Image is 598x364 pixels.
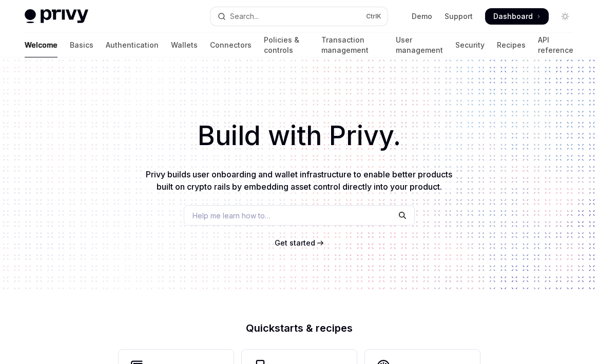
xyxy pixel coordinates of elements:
a: Welcome [25,33,57,57]
button: Open search [210,7,388,26]
a: Basics [70,33,93,57]
div: Search... [230,10,259,23]
h2: Quickstarts & recipes [119,323,480,333]
a: Dashboard [485,8,549,25]
a: Wallets [171,33,198,57]
a: User management [396,33,443,57]
button: Toggle dark mode [557,8,573,25]
span: Help me learn how to… [192,210,271,221]
span: Get started [275,238,315,247]
a: Connectors [210,33,252,57]
a: Transaction management [321,33,383,57]
span: Ctrl K [366,12,381,21]
a: Support [445,11,473,22]
a: Security [455,33,485,57]
a: Authentication [106,33,159,57]
a: Policies & controls [264,33,309,57]
span: Privy builds user onboarding and wallet infrastructure to enable better products built on crypto ... [146,169,452,192]
img: light logo [25,9,88,24]
span: Dashboard [493,11,533,22]
a: Get started [275,238,315,248]
a: Demo [412,11,432,22]
h1: Build with Privy. [16,116,582,156]
a: Recipes [497,33,526,57]
a: API reference [538,33,573,57]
